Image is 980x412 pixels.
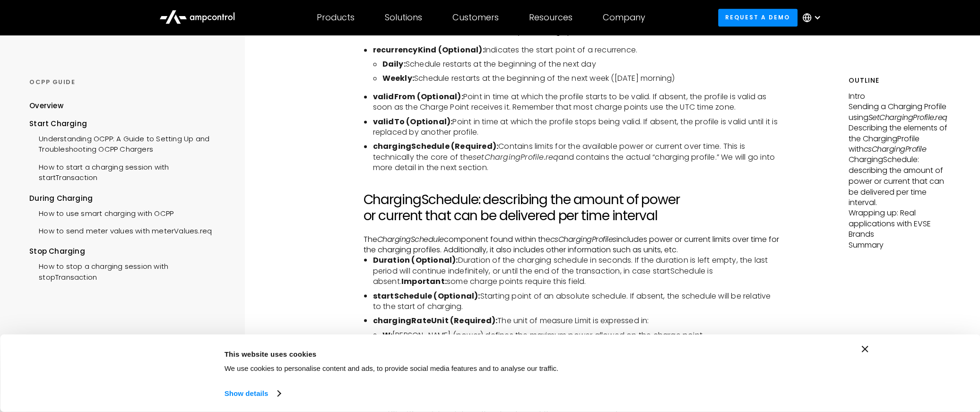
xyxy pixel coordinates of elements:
[377,233,443,244] em: ChargingSchedule
[373,116,452,127] b: validTo (Optional):
[718,9,798,26] a: Request a demo
[385,12,422,23] div: Solutions
[29,101,63,118] a: Overview
[29,246,225,256] div: Stop Charging
[529,12,572,23] div: Resources
[373,290,480,301] b: startSchedule (Optional):
[373,315,779,326] li: The unit of measure Limit is expressed in:
[452,12,499,23] div: Customers
[373,141,779,173] li: Contains limits for the available power or current over time. This is technically the core of the...
[373,117,779,138] li: Point in time at which the profile stops being valid. If absent, the profile is valid until it is...
[382,73,779,84] li: Schedule restarts at the beginning of the next week ([DATE] morning)
[373,45,779,55] li: Indicates the start point of a recurrence.
[382,59,779,69] li: Schedule restarts at the beginning of the next day
[473,152,558,163] i: setChargingProfile.req
[848,102,950,123] p: Sending a Charging Profile using
[373,291,779,312] li: Starting point of an absolute schedule. If absent, the schedule will be relative to the start of ...
[29,221,212,238] a: How to send meter values with meterValues.req
[317,12,355,23] div: Products
[848,240,950,250] p: Summary
[848,123,950,154] p: Describing the elements of the ChargingProfile with
[603,12,645,23] div: Company
[382,59,405,69] b: Daily:
[848,76,950,86] h5: Outline
[29,193,225,203] div: During Charging
[382,330,779,340] li: [PERSON_NAME] (power) defines the maximum power allowed on the charge point
[29,119,225,129] div: Start Charging
[363,181,779,191] p: ‍
[225,364,559,372] span: We use cookies to personalise content and ads, to provide social media features and to analyse ou...
[373,141,498,152] b: chargingSchedule (Required):
[862,346,868,352] button: Close banner
[863,144,926,154] em: csChargingProfile
[373,255,779,286] li: Duration of the charging schedule in seconds. If the duration is left empty, the last period will...
[868,112,947,123] em: SetChargingProfile.req
[225,348,688,360] div: This website uses cookies
[29,157,225,186] a: How to start a charging session with startTransaction
[363,223,779,233] p: ‍
[373,92,779,113] li: Point in time at which the profile starts to be valid. If absent, the profile is valid as soon as...
[29,78,225,86] div: OCPP GUIDE
[29,203,173,221] a: How to use smart charging with OCPP
[373,315,497,326] b: chargingRateUnit (Required):
[848,207,950,239] p: Wrapping up: Real applications with EVSE Brands
[709,346,844,373] button: Okay
[29,129,225,157] a: Understanding OCPP: A Guide to Setting Up and Troubleshooting OCPP Chargers
[363,234,779,255] p: The component found within the includes power or current limits over time for the charging profil...
[29,256,225,284] a: How to stop a charging session with stopTransaction
[401,275,447,286] b: Important:
[373,44,484,55] b: recurrencyKind (Optional):
[382,73,414,84] b: Weekly:
[225,386,280,401] a: Show details
[363,191,779,223] h2: ChargingSchedule: describing the amount of power or current that can be delivered per time interval
[848,91,950,102] p: Intro
[373,254,458,265] b: Duration (Optional):
[29,101,63,111] div: Overview
[550,233,616,244] em: csChargingProfiles
[373,91,463,102] b: validFrom (Optional):
[848,154,950,207] p: ChargingSchedule: describing the amount of power or current that can be delivered per time interval.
